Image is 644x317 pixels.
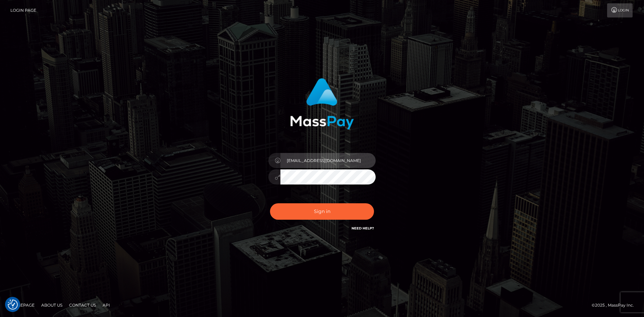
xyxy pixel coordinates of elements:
[8,300,18,310] img: Revisit consent button
[100,300,113,310] a: API
[39,300,65,310] a: About Us
[607,3,633,17] a: Login
[10,3,36,17] a: Login Page
[66,300,99,310] a: Contact Us
[280,153,376,168] input: Username...
[290,78,354,129] img: MassPay Login
[8,300,18,310] button: Consent Preferences
[270,203,374,220] button: Sign in
[7,300,37,310] a: Homepage
[352,226,374,230] a: Need Help?
[592,302,639,309] div: © 2025 , MassPay Inc.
